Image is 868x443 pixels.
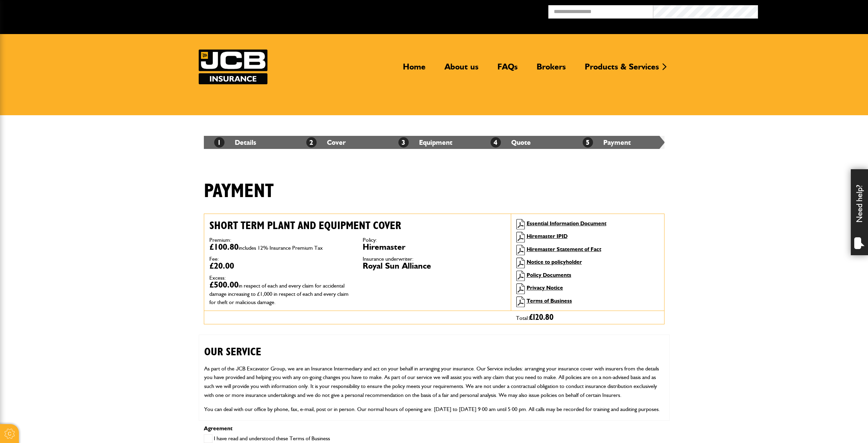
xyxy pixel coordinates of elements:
[491,138,531,147] a: 4Quote
[199,50,267,84] img: JCB Insurance Services logo
[527,220,606,227] a: Essential Information Document
[398,138,452,147] a: 3Equipment
[204,419,664,443] h2: CUSTOMER PROTECTION INFORMATION
[851,169,868,255] div: Need help?
[398,137,409,148] span: 3
[758,5,863,16] button: Broker Login
[209,281,352,305] dd: £500.00
[572,136,664,149] li: Payment
[363,262,506,270] dd: Royal Sun Alliance
[209,262,352,270] dd: £20.00
[209,237,352,243] dt: Premium:
[204,405,664,414] p: You can deal with our office by phone, fax, e-mail, post or in person. Our normal hours of openin...
[583,137,593,148] span: 5
[214,137,224,148] span: 1
[209,275,352,281] dt: Excess:
[363,256,506,262] dt: Insurance underwriter:
[209,282,349,305] span: in respect of each and every claim for accidental damage increasing to £1,000 in respect of each ...
[306,137,317,148] span: 2
[204,426,664,431] p: Agreement
[527,272,571,278] a: Policy Documents
[204,364,664,399] p: As part of the JCB Excavator Group, we are an Insurance Intermediary and act on your behalf in ar...
[529,313,553,322] span: £
[239,245,323,251] span: includes 12% Insurance Premium Tax
[492,62,523,77] a: FAQs
[527,246,601,252] a: Hiremaster Statement of Fact
[363,243,506,251] dd: Hiremaster
[204,335,664,358] h2: OUR SERVICE
[398,62,431,77] a: Home
[491,137,501,148] span: 4
[580,62,664,77] a: Products & Services
[209,243,352,251] dd: £100.80
[306,138,346,147] a: 2Cover
[363,237,506,243] dt: Policy:
[199,50,267,84] a: JCB Insurance Services
[204,180,274,203] h1: Payment
[214,138,256,147] a: 1Details
[209,219,506,232] h2: Short term plant and equipment cover
[209,256,352,262] dt: Fee:
[527,298,572,304] a: Terms of Business
[527,259,582,265] a: Notice to policyholder
[533,313,553,322] span: 120.80
[204,434,330,443] label: I have read and understood these Terms of Business
[439,62,484,77] a: About us
[531,62,571,77] a: Brokers
[527,233,568,239] a: Hiremaster IPID
[527,284,563,291] a: Privacy Notice
[511,311,664,324] div: Total:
